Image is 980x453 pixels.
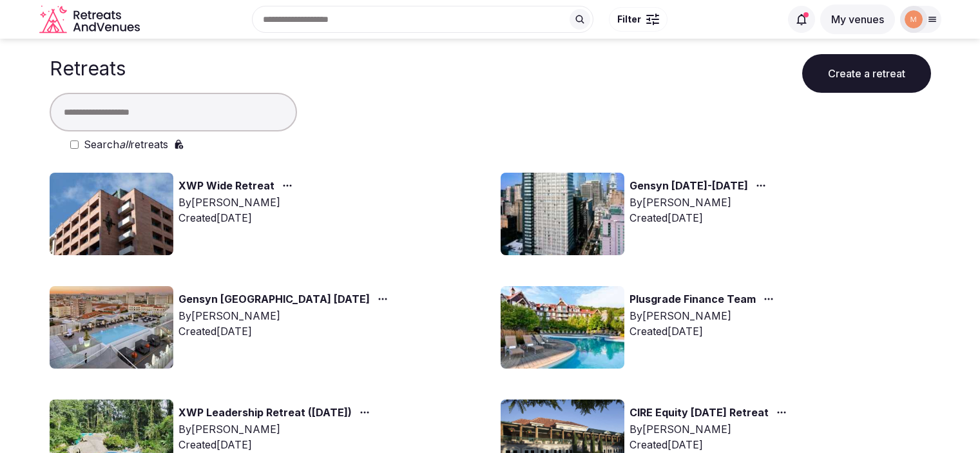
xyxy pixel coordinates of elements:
label: Search retreats [84,137,168,152]
div: By [PERSON_NAME] [629,195,771,210]
a: Gensyn [GEOGRAPHIC_DATA] [DATE] [178,291,370,308]
a: Gensyn [DATE]-[DATE] [629,178,748,195]
button: Filter [609,7,668,32]
button: My venues [820,5,895,34]
div: Created [DATE] [178,210,298,226]
div: By [PERSON_NAME] [178,421,375,437]
a: My venues [820,13,895,26]
span: Filter [617,13,641,26]
a: CIRE Equity [DATE] Retreat [629,405,769,421]
img: Top retreat image for the retreat: Gensyn Lisbon November 2025 [50,286,173,369]
div: By [PERSON_NAME] [178,308,393,323]
img: Top retreat image for the retreat: Plusgrade Finance Team [501,286,624,369]
a: Visit the homepage [39,5,142,34]
div: By [PERSON_NAME] [629,421,792,437]
div: Created [DATE] [178,437,375,452]
h1: Retreats [50,57,126,80]
a: Plusgrade Finance Team [629,291,756,308]
div: By [PERSON_NAME] [629,308,779,323]
div: Created [DATE] [629,210,771,226]
svg: Retreats and Venues company logo [39,5,142,34]
em: all [119,138,130,151]
img: marina [905,10,923,28]
div: Created [DATE] [629,437,792,452]
a: XWP Leadership Retreat ([DATE]) [178,405,352,421]
button: Create a retreat [802,54,931,93]
div: Created [DATE] [629,323,779,339]
img: Top retreat image for the retreat: XWP Wide Retreat [50,173,173,255]
div: Created [DATE] [178,323,393,339]
div: By [PERSON_NAME] [178,195,298,210]
img: Top retreat image for the retreat: Gensyn November 9-14, 2025 [501,173,624,255]
a: XWP Wide Retreat [178,178,274,195]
